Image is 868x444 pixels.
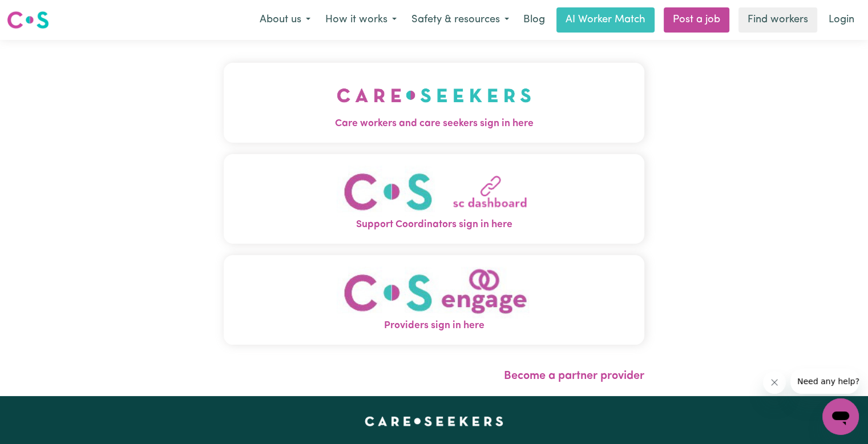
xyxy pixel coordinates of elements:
[224,116,644,131] span: Care workers and care seekers sign in here
[404,8,516,32] button: Safety & resources
[224,255,644,345] button: Providers sign in here
[224,217,644,232] span: Support Coordinators sign in here
[252,8,318,32] button: About us
[7,8,69,17] span: Need any help?
[318,8,404,32] button: How it works
[556,7,655,33] a: AI Worker Match
[224,318,644,333] span: Providers sign in here
[224,154,644,244] button: Support Coordinators sign in here
[224,63,644,143] button: Care workers and care seekers sign in here
[664,7,729,33] a: Post a job
[7,7,49,33] a: Careseekers logo
[822,7,861,33] a: Login
[790,369,859,394] iframe: Message from company
[763,371,786,394] iframe: Close message
[516,7,552,33] a: Blog
[365,417,503,426] a: Careseekers home page
[738,7,817,33] a: Find workers
[504,370,644,382] a: Become a partner provider
[822,398,859,435] iframe: Button to launch messaging window
[7,10,49,30] img: Careseekers logo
